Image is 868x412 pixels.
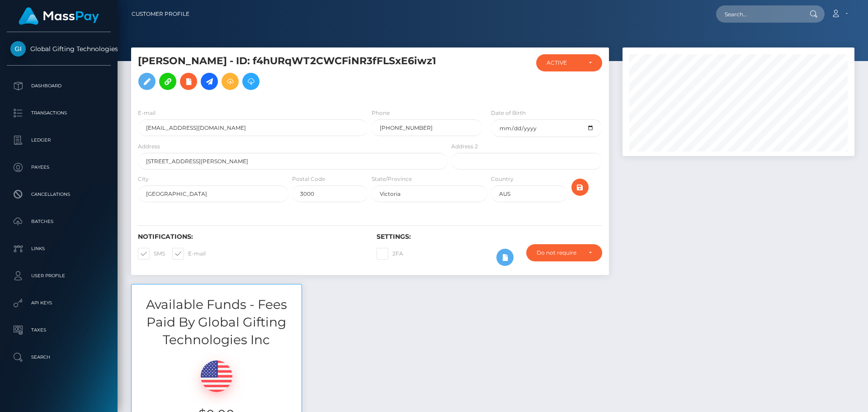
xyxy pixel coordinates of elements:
[536,54,602,71] button: ACTIVE
[7,156,111,179] a: Payees
[138,54,443,95] h5: [PERSON_NAME] - ID: f4hURqWT2CWCFiNR3fFLSxE6iwz1
[201,360,232,392] img: USD.png
[132,296,302,349] h3: Available Funds - Fees Paid By Global Gifting Technologies Inc
[10,215,107,228] p: Batches
[451,142,478,151] label: Address 2
[138,109,156,117] label: E-mail
[377,233,602,241] h6: Settings:
[7,102,111,124] a: Transactions
[10,242,107,256] p: Links
[547,59,581,66] div: ACTIVE
[10,323,107,337] p: Taxes
[10,41,26,57] img: Global Gifting Technologies Inc
[292,175,325,183] label: Postal Code
[372,109,390,117] label: Phone
[138,142,160,151] label: Address
[201,73,218,90] a: Initiate Payout
[138,248,165,260] label: SMS
[7,45,111,53] span: Global Gifting Technologies Inc
[10,133,107,147] p: Ledger
[19,7,99,25] img: MassPay Logo
[7,265,111,287] a: User Profile
[7,346,111,369] a: Search
[7,129,111,152] a: Ledger
[537,249,581,256] div: Do not require
[526,244,602,261] button: Do not require
[132,5,189,24] a: Customer Profile
[10,106,107,120] p: Transactions
[491,175,514,183] label: Country
[491,109,526,117] label: Date of Birth
[7,319,111,341] a: Taxes
[138,175,149,183] label: City
[7,292,111,314] a: API Keys
[372,175,412,183] label: State/Province
[10,188,107,201] p: Cancellations
[7,75,111,97] a: Dashboard
[7,237,111,260] a: Links
[10,269,107,283] p: User Profile
[10,350,107,364] p: Search
[10,296,107,310] p: API Keys
[172,248,206,260] label: E-mail
[10,161,107,174] p: Payees
[138,233,363,241] h6: Notifications:
[7,183,111,206] a: Cancellations
[377,248,403,260] label: 2FA
[10,79,107,93] p: Dashboard
[7,210,111,233] a: Batches
[716,5,801,23] input: Search...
